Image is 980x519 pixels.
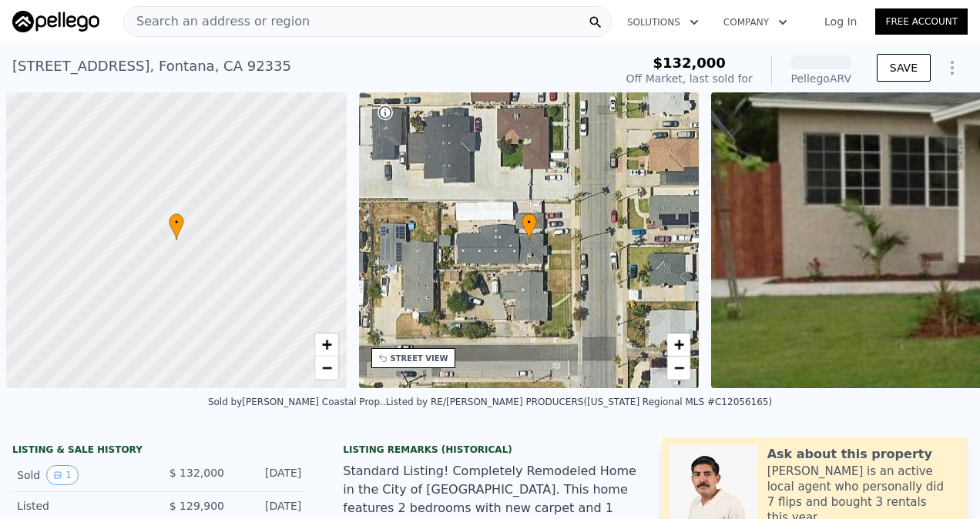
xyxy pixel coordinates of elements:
div: [STREET_ADDRESS] , Fontana , CA 92335 [12,55,291,77]
div: Ask about this property [767,445,932,464]
span: $ 132,000 [169,467,224,479]
div: LISTING & SALE HISTORY [12,444,306,459]
button: Solutions [615,8,711,36]
span: Search an address or region [124,12,310,31]
div: Sold by [PERSON_NAME] Coastal Prop. . [208,397,386,407]
span: $ 129,900 [169,500,224,512]
a: Log In [806,14,875,29]
div: Listed by RE/[PERSON_NAME] PRODUCERS ([US_STATE] Regional MLS #C12056165) [386,397,772,407]
button: Show Options [937,52,968,83]
span: − [674,358,684,377]
span: • [169,216,184,229]
button: View historical data [46,465,79,485]
span: + [321,335,331,354]
div: [DATE] [237,498,301,514]
button: Company [711,8,800,36]
button: SAVE [877,54,931,82]
div: STREET VIEW [391,353,448,364]
div: Off Market, last sold for [626,71,753,86]
a: Zoom out [667,357,690,380]
div: • [522,213,537,240]
div: [DATE] [237,465,301,485]
span: $132,000 [653,55,726,71]
a: Zoom in [315,333,338,357]
span: • [522,216,537,229]
a: Zoom in [667,333,690,357]
div: • [169,213,184,240]
img: Pellego [12,11,99,32]
div: Sold [17,465,147,485]
a: Zoom out [315,357,338,380]
span: − [321,358,331,377]
div: Listing Remarks (Historical) [343,444,636,456]
div: Pellego ARV [790,71,852,86]
a: Free Account [875,8,968,35]
span: + [674,335,684,354]
div: Listed [17,498,147,514]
